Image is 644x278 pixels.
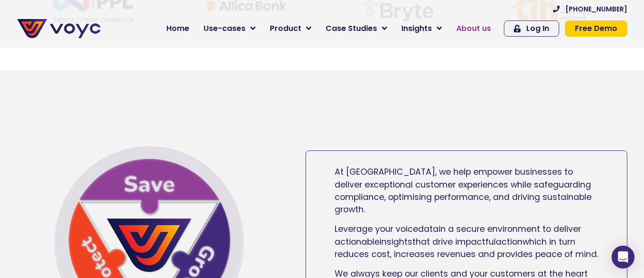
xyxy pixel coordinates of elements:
[196,19,263,38] a: Use-cases
[575,25,617,32] span: Free Demo
[318,19,394,38] a: Case Studies
[263,19,318,38] a: Product
[335,223,581,247] span: in a secure environment to deliver actionable
[612,246,634,268] div: Open Intercom Messenger
[401,23,432,34] span: Insights
[335,166,592,215] span: At [GEOGRAPHIC_DATA], we help empower businesses to deliver exceptional customer experiences whil...
[394,19,449,38] a: Insights
[126,38,150,49] span: Phone
[196,198,241,208] a: Privacy Policy
[335,223,418,235] span: Leverage your voice
[126,77,159,88] span: Job title
[456,23,491,34] span: About us
[166,23,189,34] span: Home
[12,75,632,87] iframe: Customer reviews powered by Trustpilot
[412,236,496,248] span: that drive impactful
[335,236,598,260] span: which in turn reduces cost, increases revenues and provides peace of mind.
[17,19,101,38] img: voyc-full-logo
[565,20,627,37] a: Free Demo
[565,6,627,12] span: [PHONE_NUMBER]
[449,19,498,38] a: About us
[335,223,598,260] p: data insights action
[204,23,245,34] span: Use-cases
[270,23,301,34] span: Product
[526,25,549,32] span: Log In
[504,20,559,37] a: Log In
[553,6,627,12] a: [PHONE_NUMBER]
[326,23,377,34] span: Case Studies
[159,19,196,38] a: Home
